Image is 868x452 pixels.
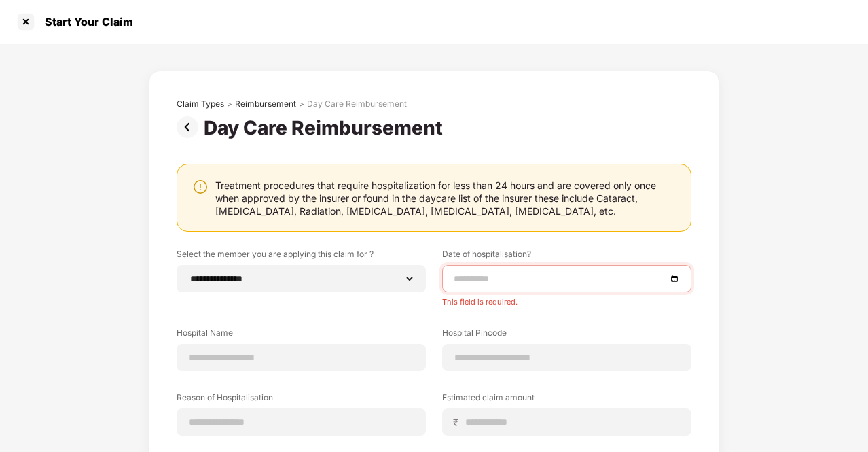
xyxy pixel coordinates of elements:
img: svg+xml;base64,PHN2ZyBpZD0iV2FybmluZ18tXzI0eDI0IiBkYXRhLW5hbWU9Ildhcm5pbmcgLSAyNHgyNCIgeG1sbnM9Im... [192,179,209,195]
div: Day Care Reimbursement [307,99,407,109]
div: Treatment procedures that require hospitalization for less than 24 hours and are covered only onc... [215,179,677,218]
div: This field is required. [442,292,691,307]
label: Reason of Hospitalisation [177,392,426,408]
label: Hospital Name [177,327,426,344]
img: svg+xml;base64,PHN2ZyBpZD0iUHJldi0zMngzMiIgeG1sbnM9Imh0dHA6Ly93d3cudzMub3JnLzIwMDAvc3ZnIiB3aWR0aD... [177,116,204,138]
div: Day Care Reimbursement [204,116,448,139]
label: Date of hospitalisation? [442,248,691,265]
span: ₹ [453,416,464,429]
div: > [299,99,304,109]
div: Claim Types [177,99,224,109]
label: Estimated claim amount [442,392,691,408]
label: Select the member you are applying this claim for ? [177,248,426,265]
div: Reimbursement [235,99,296,109]
div: Start Your Claim [37,15,133,29]
div: > [227,99,232,109]
label: Hospital Pincode [442,327,691,344]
